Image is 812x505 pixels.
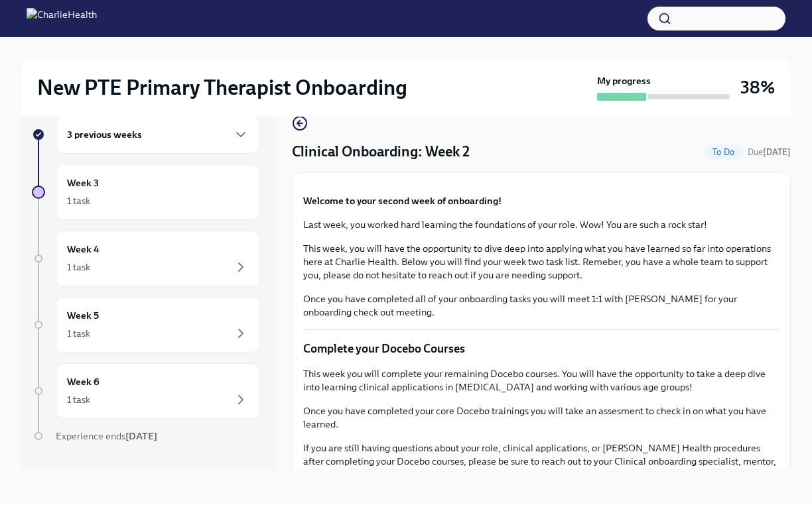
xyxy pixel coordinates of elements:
[303,367,779,394] p: This week you will complete your remaining Docebo courses. You will have the opportunity to take ...
[32,363,260,419] a: Week 61 task
[705,147,742,157] span: To Do
[67,393,90,406] div: 1 task
[303,195,502,207] strong: Welcome to your second week of onboarding!
[32,297,260,353] a: Week 51 task
[32,231,260,286] a: Week 41 task
[748,146,791,158] span: September 27th, 2025 07:00
[67,242,100,256] h6: Week 4
[303,341,779,357] p: Complete your Docebo Courses
[37,74,407,101] h2: New PTE Primary Therapist Onboarding
[67,127,142,142] h6: 3 previous weeks
[303,292,779,319] p: Once you have completed all of your onboarding tasks you will meet 1:1 with [PERSON_NAME] for you...
[67,194,90,207] div: 1 task
[32,164,260,220] a: Week 31 task
[303,404,779,431] p: Once you have completed your core Docebo trainings you will take an assesment to check in on what...
[763,147,791,157] strong: [DATE]
[303,218,779,231] p: Last week, you worked hard learning the foundations of your role. Wow! You are such a rock star!
[67,374,100,389] h6: Week 6
[67,327,90,340] div: 1 task
[56,115,260,154] div: 3 previous weeks
[56,430,157,442] span: Experience ends
[27,8,97,29] img: CharlieHealth
[740,76,775,99] h3: 38%
[303,441,779,481] p: If you are still having questions about your role, clinical applications, or [PERSON_NAME] Health...
[597,74,651,87] strong: My progress
[67,176,99,190] h6: Week 3
[303,242,779,282] p: This week, you will have the opportunity to dive deep into applying what you have learned so far ...
[67,260,90,274] div: 1 task
[67,308,99,323] h6: Week 5
[748,147,791,157] span: Due
[292,142,470,162] h4: Clinical Onboarding: Week 2
[125,430,157,442] strong: [DATE]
